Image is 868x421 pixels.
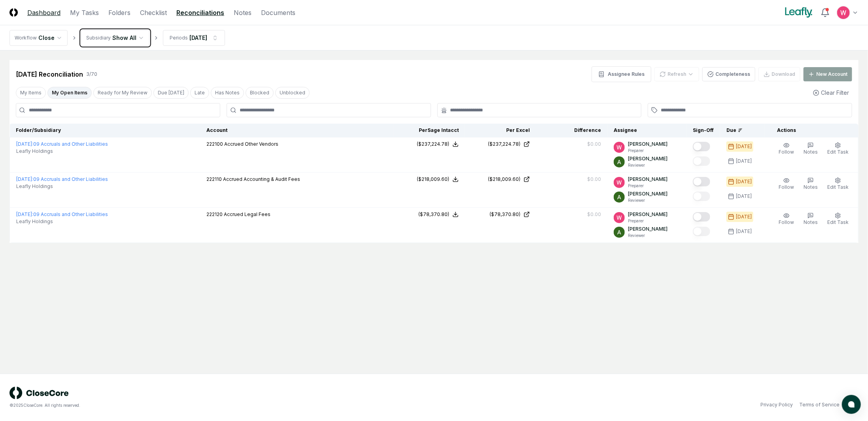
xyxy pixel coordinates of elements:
[607,124,686,137] th: Assignee
[736,178,752,185] div: [DATE]
[726,127,758,134] div: Due
[827,149,849,155] span: Edit Task
[628,197,668,203] p: Reviewer
[176,8,224,17] a: Reconciliations
[736,158,752,165] div: [DATE]
[488,176,520,183] div: ($218,009.60)
[614,156,625,167] img: ACg8ocKKg2129bkBZaX4SAoUQtxLaQ4j-f2PQjMuak4pDCyzCI-IvA=s96-c
[163,30,225,46] button: Periods[DATE]
[810,85,852,100] button: Clear Filter
[16,141,33,147] span: [DATE] :
[140,8,167,17] a: Checklist
[86,34,111,41] div: Subsidiary
[16,176,33,182] span: [DATE] :
[224,211,270,217] span: Accrued Legal Fees
[628,233,668,239] p: Reviewer
[693,192,710,201] button: Mark complete
[10,124,200,137] th: Folder/Subsidiary
[804,149,818,155] span: Notes
[736,143,752,150] div: [DATE]
[417,176,449,183] div: ($218,009.60)
[802,211,819,227] button: Notes
[16,176,108,182] a: [DATE]:09 Accruals and Other Liabilities
[16,148,53,155] span: Leafly Holdings
[777,211,796,227] button: Follow
[614,212,625,223] img: ACg8ocIceHSWyQfagGvDoxhDyw_3B2kX-HJcUhl_gb0t8GGG-Ydwuw=s96-c
[170,34,188,41] div: Periods
[9,8,18,17] img: Logo
[490,211,520,218] div: ($78,370.80)
[628,176,668,183] p: [PERSON_NAME]
[628,155,668,162] p: [PERSON_NAME]
[827,219,849,225] span: Edit Task
[471,176,530,183] a: ($218,009.60)
[628,141,668,148] p: [PERSON_NAME]
[16,87,46,99] button: My Items
[93,87,152,99] button: Ready for My Review
[16,211,108,217] a: [DATE]:09 Accruals and Other Liabilities
[614,192,625,203] img: ACg8ocKKg2129bkBZaX4SAoUQtxLaQ4j-f2PQjMuak4pDCyzCI-IvA=s96-c
[771,127,852,134] div: Actions
[246,87,274,99] button: Blocked
[418,211,459,218] button: ($78,370.80)
[223,176,300,182] span: Accrued Accounting & Audit Fees
[261,8,295,17] a: Documents
[702,67,755,81] button: Completeness
[86,71,97,78] div: 3 / 70
[693,156,710,166] button: Mark complete
[779,184,794,190] span: Follow
[628,218,668,224] p: Preparer
[275,87,310,99] button: Unblocked
[614,227,625,238] img: ACg8ocKKg2129bkBZaX4SAoUQtxLaQ4j-f2PQjMuak4pDCyzCI-IvA=s96-c
[777,141,796,157] button: Follow
[842,395,861,414] button: atlas-launcher
[760,401,793,408] a: Privacy Policy
[417,176,459,183] button: ($218,009.60)
[206,211,223,217] span: 222120
[536,124,607,137] th: Difference
[693,212,710,222] button: Mark complete
[16,141,108,147] a: [DATE]:09 Accruals and Other Liabilities
[190,87,209,99] button: Late
[189,34,207,42] div: [DATE]
[779,219,794,225] span: Follow
[394,124,465,137] th: Per Sage Intacct
[234,8,252,17] a: Notes
[693,227,710,236] button: Mark complete
[802,176,819,192] button: Notes
[837,6,850,19] img: ACg8ocIceHSWyQfagGvDoxhDyw_3B2kX-HJcUhl_gb0t8GGG-Ydwuw=s96-c
[9,402,434,408] div: © 2025 CloseCore. All rights reserved.
[614,177,625,188] img: ACg8ocIceHSWyQfagGvDoxhDyw_3B2kX-HJcUhl_gb0t8GGG-Ydwuw=s96-c
[592,66,651,82] button: Assignee Rules
[471,141,530,148] a: ($237,224.78)
[736,193,752,200] div: [DATE]
[587,176,601,183] div: $0.00
[15,34,37,41] div: Workflow
[27,8,61,17] a: Dashboard
[16,218,53,225] span: Leafly Holdings
[16,183,53,190] span: Leafly Holdings
[206,141,223,147] span: 222100
[9,387,69,399] img: logo
[16,70,83,79] div: [DATE] Reconciliation
[736,228,752,235] div: [DATE]
[587,141,601,148] div: $0.00
[779,149,794,155] span: Follow
[224,141,278,147] span: Accrued Other Vendors
[826,176,850,192] button: Edit Task
[827,184,849,190] span: Edit Task
[777,176,796,192] button: Follow
[614,142,625,153] img: ACg8ocIceHSWyQfagGvDoxhDyw_3B2kX-HJcUhl_gb0t8GGG-Ydwuw=s96-c
[628,162,668,168] p: Reviewer
[417,141,459,148] button: ($237,224.78)
[628,148,668,154] p: Preparer
[206,176,222,182] span: 222110
[693,177,710,186] button: Mark complete
[804,184,818,190] span: Notes
[628,183,668,189] p: Preparer
[211,87,244,99] button: Has Notes
[804,219,818,225] span: Notes
[108,8,130,17] a: Folders
[686,124,720,137] th: Sign-Off
[70,8,99,17] a: My Tasks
